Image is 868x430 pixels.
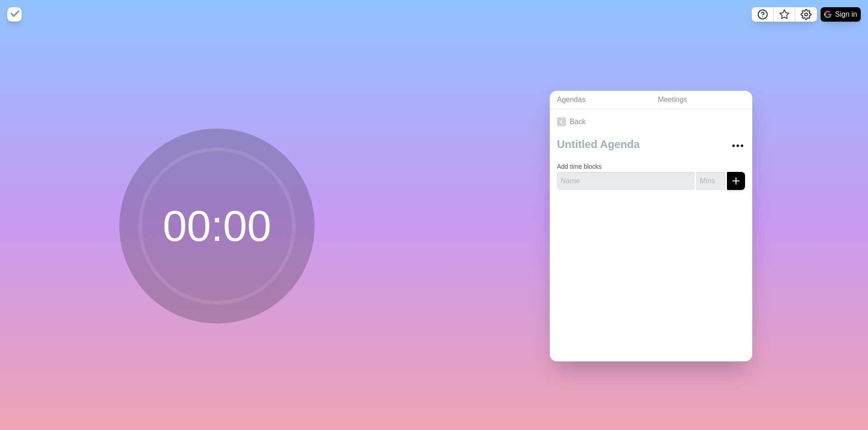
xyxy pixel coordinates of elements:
[557,163,602,170] label: Add time blocks
[557,172,694,190] input: Name
[821,7,861,22] button: Sign in
[550,91,651,109] a: Agendas
[824,11,831,18] img: google logo
[774,7,795,22] button: What’s new
[795,7,817,22] button: Settings
[550,109,752,134] a: Back
[752,7,774,22] button: Help
[729,137,747,155] button: More
[696,172,725,190] input: Mins
[651,91,752,109] a: Meetings
[7,7,22,22] img: timeblocks logo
